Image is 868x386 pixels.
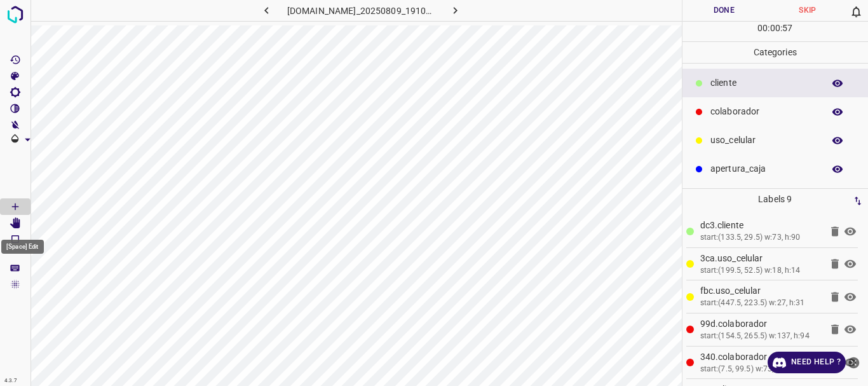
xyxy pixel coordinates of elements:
[710,105,817,118] p: colaborador
[710,76,817,90] p: ​​cliente
[700,265,822,277] div: start:(199.5, 52.5) w:18, h:14
[846,352,862,373] button: close-help
[700,252,822,265] p: 3ca.uso_celular
[700,284,822,298] p: fbc.uso_celular
[287,3,435,21] h6: [DOMAIN_NAME]_20250809_191041_000001170.jpg
[700,350,822,364] p: 340.colaborador
[757,22,768,35] p: 00
[700,331,822,342] div: start:(154.5, 265.5) w:137, h:94
[700,232,822,244] div: start:(133.5, 29.5) w:73, h:90
[768,352,846,373] a: Need Help ?
[4,3,27,26] img: logo
[1,376,20,386] div: 4.3.7
[757,22,792,41] div: : :
[710,134,817,147] p: uso_celular
[1,240,44,254] div: [Space] Edit
[710,162,817,176] p: apertura_caja
[700,364,822,375] div: start:(7.5, 99.5) w:73, h:117
[700,298,822,309] div: start:(447.5, 223.5) w:27, h:31
[700,317,822,331] p: 99d.colaborador
[770,22,780,35] p: 00
[686,189,865,210] p: Labels 9
[700,219,822,232] p: dc3.​​cliente
[782,22,792,35] p: 57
